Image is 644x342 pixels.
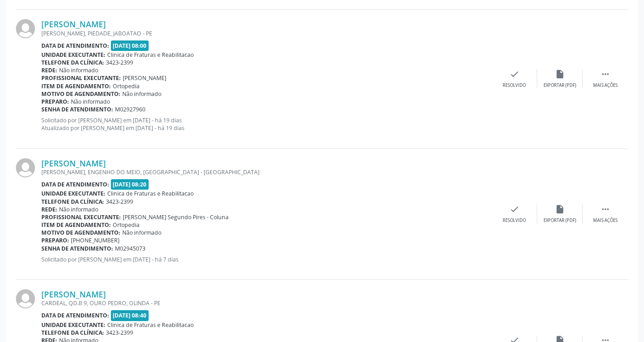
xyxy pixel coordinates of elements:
div: [PERSON_NAME], ENGENHO DO MEIO, [GEOGRAPHIC_DATA] - [GEOGRAPHIC_DATA] [41,168,492,176]
span: Ortopedia [113,221,140,229]
div: Exportar (PDF) [544,82,576,89]
span: Não informado [122,90,161,98]
a: [PERSON_NAME] [41,19,106,29]
b: Item de agendamento: [41,82,111,90]
span: Clinica de Fraturas e Reabilitacao [107,190,194,197]
b: Preparo: [41,98,69,106]
span: Não informado [71,98,110,106]
b: Rede: [41,206,57,213]
div: Mais ações [593,82,618,89]
span: [PERSON_NAME] Segundo Pires - Coluna [123,213,229,221]
b: Telefone da clínica: [41,59,104,66]
div: Resolvido [503,217,526,224]
i: check [509,204,519,214]
i:  [600,69,610,79]
img: img [16,158,35,177]
span: [PHONE_NUMBER] [71,236,120,244]
b: Data de atendimento: [41,181,109,188]
b: Telefone da clínica: [41,198,104,206]
a: [PERSON_NAME] [41,158,106,168]
span: M02927960 [115,106,145,113]
div: CARDEAL, QD.B 9, OURO PEDRO, OLINDA - PE [41,299,492,307]
span: [PERSON_NAME] [123,74,166,82]
b: Data de atendimento: [41,42,109,50]
i: insert_drive_file [555,69,565,79]
span: 3423-2399 [106,329,133,337]
span: Clinica de Fraturas e Reabilitacao [107,321,194,329]
b: Unidade executante: [41,51,105,59]
b: Senha de atendimento: [41,106,113,113]
b: Item de agendamento: [41,221,111,229]
span: Ortopedia [113,82,140,90]
div: Resolvido [503,82,526,89]
div: Mais ações [593,217,618,224]
b: Unidade executante: [41,190,105,197]
b: Senha de atendimento: [41,245,113,252]
img: img [16,289,35,308]
span: Não informado [59,66,98,74]
b: Unidade executante: [41,321,105,329]
span: M02945073 [115,245,145,252]
a: [PERSON_NAME] [41,289,106,299]
b: Telefone da clínica: [41,329,104,337]
i:  [600,204,610,214]
b: Motivo de agendamento: [41,90,120,98]
img: img [16,19,35,38]
span: [DATE] 08:40 [111,310,149,321]
b: Motivo de agendamento: [41,229,120,236]
span: Não informado [122,229,161,236]
div: Exportar (PDF) [544,217,576,224]
i: insert_drive_file [555,204,565,214]
span: [DATE] 08:20 [111,179,149,190]
p: Solicitado por [PERSON_NAME] em [DATE] - há 7 dias [41,256,492,263]
i: check [509,69,519,79]
span: Clinica de Fraturas e Reabilitacao [107,51,194,59]
span: 3423-2399 [106,198,133,206]
b: Preparo: [41,236,69,244]
span: 3423-2399 [106,59,133,66]
b: Profissional executante: [41,213,121,221]
span: [DATE] 08:00 [111,40,149,51]
b: Profissional executante: [41,74,121,82]
p: Solicitado por [PERSON_NAME] em [DATE] - há 19 dias Atualizado por [PERSON_NAME] em [DATE] - há 1... [41,116,492,132]
div: [PERSON_NAME], PIEDADE, JABOATAO - PE [41,30,492,37]
b: Data de atendimento: [41,312,109,319]
b: Rede: [41,66,57,74]
span: Não informado [59,206,98,213]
